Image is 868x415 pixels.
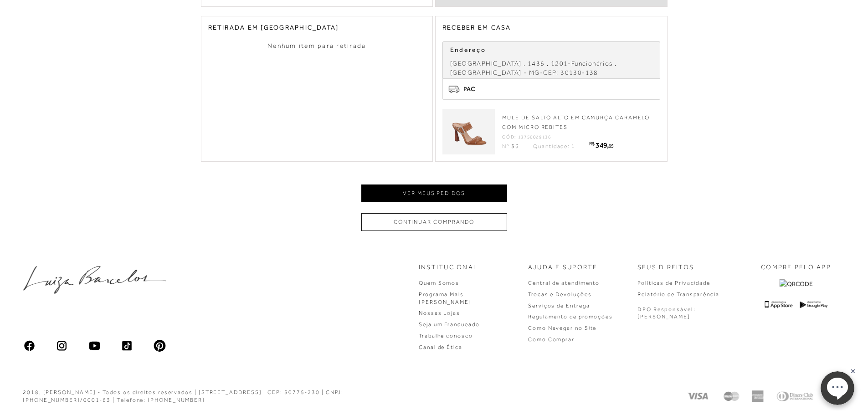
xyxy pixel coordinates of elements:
span: MULE DE SALTO ALTO EM CAMURÇA CARAMELO COM MICRO REBITES [502,114,650,130]
a: Trocas e Devoluções [528,291,591,297]
a: Seja um Franqueado [419,321,480,328]
span: Cód: [502,134,516,139]
p: Ajuda e Suporte [528,263,598,272]
button: Continuar comprando [361,213,507,231]
span: , 1201 [547,60,568,67]
p: Endereço [450,46,652,55]
span: 30130-138 [560,69,598,76]
span: RETIRADA EM [GEOGRAPHIC_DATA] [208,24,339,31]
a: Como Comprar [528,336,575,343]
a: Quem Somos [419,280,459,286]
span: Quantidade: [533,143,570,149]
img: Diners Club [774,390,815,402]
span: 349, [596,141,608,149]
p: Institucional [419,263,478,272]
div: - - [450,59,652,77]
img: QRCODE [780,279,813,289]
span: - MG [524,69,540,76]
span: 36 [511,143,519,149]
img: tiktok [121,339,134,352]
p: Seus Direitos [637,263,694,272]
img: luiza-barcelos.png [23,266,166,294]
img: Google Play Logo [800,301,827,308]
span: 1 [571,143,575,149]
img: Mastercard [722,390,740,402]
span: CEP: [543,69,559,76]
img: instagram_material_outline [56,339,68,352]
span: PAC [463,84,475,94]
span: 13750029136 [518,134,551,139]
a: Como Navegar no Site [528,325,596,331]
a: Canal de Ética [419,344,462,350]
div: 2018, [PERSON_NAME] - Todos os direitos reservados | [STREET_ADDRESS] | CEP: 30775-230 | CNPJ: [P... [23,389,410,404]
img: Visa [686,390,711,402]
img: App Store Logo [765,301,792,308]
span: R$ [589,141,594,146]
div: Nenhum item para retirada [208,41,426,51]
img: American Express [751,390,763,402]
span: Funcionários [571,60,613,67]
a: Programa Mais [PERSON_NAME] [419,291,472,305]
p: COMPRE PELO APP [761,263,831,272]
a: Relatório de Transparência [637,291,719,297]
span: , 1436 [524,60,544,67]
span: RECEBER EM CASA [442,24,511,31]
p: DPO Responsável: [PERSON_NAME] [637,306,696,321]
span: [GEOGRAPHIC_DATA] [450,60,522,67]
img: facebook_ios_glyph [23,339,36,352]
img: pinterest_ios_filled [153,339,166,352]
span: , [GEOGRAPHIC_DATA] [450,60,616,76]
a: Nossas Lojas [419,310,460,316]
img: youtube_material_rounded [88,339,101,352]
a: Políticas de Privacidade [637,280,710,286]
a: Regulamento de promoções [528,313,613,320]
a: Trabalhe conosco [419,333,473,339]
a: Central de atendimento [528,280,600,286]
span: 95 [609,143,614,149]
button: Ver meus pedidos [361,184,507,202]
span: Nº [502,143,510,149]
a: Serviços de Entrega [528,302,590,309]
